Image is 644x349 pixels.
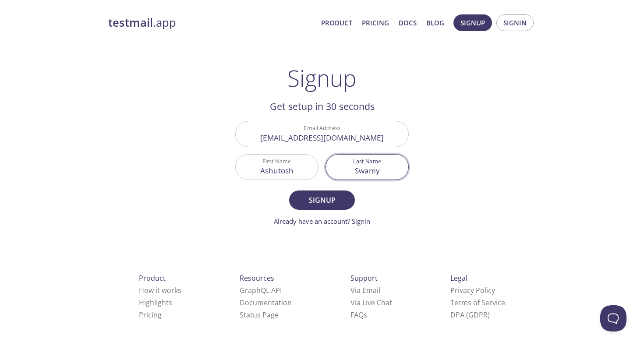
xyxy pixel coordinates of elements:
span: Product [139,273,166,283]
a: Pricing [139,310,162,320]
a: FAQ [350,310,367,320]
button: Signup [289,190,355,210]
a: Via Live Chat [350,298,392,307]
a: Status Page [240,310,279,320]
h2: Get setup in 30 seconds [235,99,409,114]
a: Documentation [240,298,292,307]
button: Signup [453,14,492,31]
span: Legal [450,273,467,283]
a: Blog [426,17,444,28]
a: testmail.app [108,15,314,30]
span: Resources [240,273,274,283]
a: Privacy Policy [450,286,495,295]
span: Support [350,273,378,283]
a: Product [321,17,352,28]
a: Highlights [139,298,172,307]
a: DPA (GDPR) [450,310,490,320]
a: Terms of Service [450,298,505,307]
a: GraphQL API [240,286,282,295]
a: Docs [399,17,417,28]
span: s [364,310,367,320]
a: Already have an account? Signin [274,217,370,226]
a: Via Email [350,286,380,295]
span: Signin [503,17,527,28]
a: How it works [139,286,181,295]
span: Signup [299,194,345,206]
iframe: Help Scout Beacon - Open [600,305,626,331]
a: Pricing [362,17,389,28]
h1: Signup [287,65,357,91]
strong: testmail [108,15,153,30]
span: Signup [460,17,485,28]
button: Signin [496,14,534,31]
